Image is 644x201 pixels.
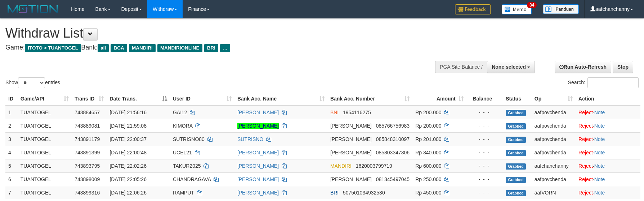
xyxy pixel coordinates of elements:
[109,163,146,169] span: [DATE] 22:02:26
[576,106,640,119] td: ·
[376,136,410,142] span: Copy 085848310097 to clipboard
[5,106,18,119] td: 1
[578,190,593,196] a: Reject
[469,136,500,143] div: - - -
[415,176,441,182] span: Rp 250.000
[327,92,412,106] th: Bank Acc. Number: activate to sort column ascending
[506,110,526,116] span: Grabbed
[343,110,371,115] span: Copy 1954116275 to clipboard
[5,159,18,172] td: 5
[5,172,18,186] td: 6
[487,61,535,73] button: None selected
[18,186,72,199] td: TUANTOGEL
[107,92,170,106] th: Date Trans.: activate to sort column descending
[18,146,72,159] td: TUANTOGEL
[578,136,593,142] a: Reject
[109,176,146,182] span: [DATE] 22:05:26
[237,176,279,182] a: [PERSON_NAME]
[415,123,441,129] span: Rp 200.000
[356,163,392,169] span: Copy 1620003799719 to clipboard
[343,190,385,196] span: Copy 507501034932530 to clipboard
[532,106,576,119] td: aafpovchenda
[576,159,640,172] td: ·
[576,172,640,186] td: ·
[109,123,146,129] span: [DATE] 21:59:08
[157,44,202,52] span: MANDIRIONLINE
[532,159,576,172] td: aafchanchanny
[5,146,18,159] td: 4
[109,190,146,196] span: [DATE] 22:06:26
[469,189,500,196] div: - - -
[75,150,100,155] span: 743891399
[587,77,639,88] input: Search:
[532,186,576,199] td: aafVORN
[75,176,100,182] span: 743898009
[5,77,60,88] label: Show entries
[506,190,526,196] span: Grabbed
[5,44,422,51] h4: Game: Bank:
[330,150,372,155] span: [PERSON_NAME]
[594,136,605,142] a: Note
[576,186,640,199] td: ·
[109,110,146,115] span: [DATE] 21:56:16
[594,110,605,115] a: Note
[506,137,526,143] span: Grabbed
[173,150,192,155] span: UCEL21
[129,44,156,52] span: MANDIRI
[173,163,201,169] span: TAKUR2025
[578,150,593,155] a: Reject
[469,162,500,170] div: - - -
[415,190,441,196] span: Rp 450.000
[75,136,100,142] span: 743891179
[173,110,187,115] span: GAI12
[435,61,487,73] div: PGA Site Balance /
[330,163,352,169] span: MANDIRI
[5,26,422,40] h1: Withdraw List
[376,176,410,182] span: Copy 081345497045 to clipboard
[568,77,639,88] label: Search:
[75,110,100,115] span: 743884657
[506,163,526,170] span: Grabbed
[18,106,72,119] td: TUANTOGEL
[111,44,127,52] span: BCA
[576,132,640,146] td: ·
[415,150,441,155] span: Rp 340.000
[578,123,593,129] a: Reject
[5,4,60,14] img: MOTION_logo.png
[330,110,339,115] span: BNI
[576,92,640,106] th: Action
[18,159,72,172] td: TUANTOGEL
[415,136,441,142] span: Rp 201.000
[469,149,500,156] div: - - -
[18,132,72,146] td: TUANTOGEL
[415,163,441,169] span: Rp 600.000
[75,123,100,129] span: 743889081
[330,136,372,142] span: [PERSON_NAME]
[237,110,279,115] a: [PERSON_NAME]
[532,172,576,186] td: aafpovchenda
[594,190,605,196] a: Note
[469,122,500,129] div: - - -
[469,109,500,116] div: - - -
[578,176,593,182] a: Reject
[502,4,532,14] img: Button%20Memo.svg
[5,92,18,106] th: ID
[237,190,279,196] a: [PERSON_NAME]
[5,186,18,199] td: 7
[173,123,192,129] span: KIMORA
[376,150,410,155] span: Copy 085803347306 to clipboard
[18,172,72,186] td: TUANTOGEL
[532,132,576,146] td: aafpovchenda
[594,163,605,169] a: Note
[532,119,576,132] td: aafpovchenda
[594,123,605,129] a: Note
[173,176,211,182] span: CHANDRAGAVA
[109,150,146,155] span: [DATE] 22:00:48
[237,163,279,169] a: [PERSON_NAME]
[555,61,611,73] a: Run Auto-Refresh
[18,119,72,132] td: TUANTOGEL
[576,119,640,132] td: ·
[578,163,593,169] a: Reject
[503,92,532,106] th: Status
[543,4,579,14] img: panduan.png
